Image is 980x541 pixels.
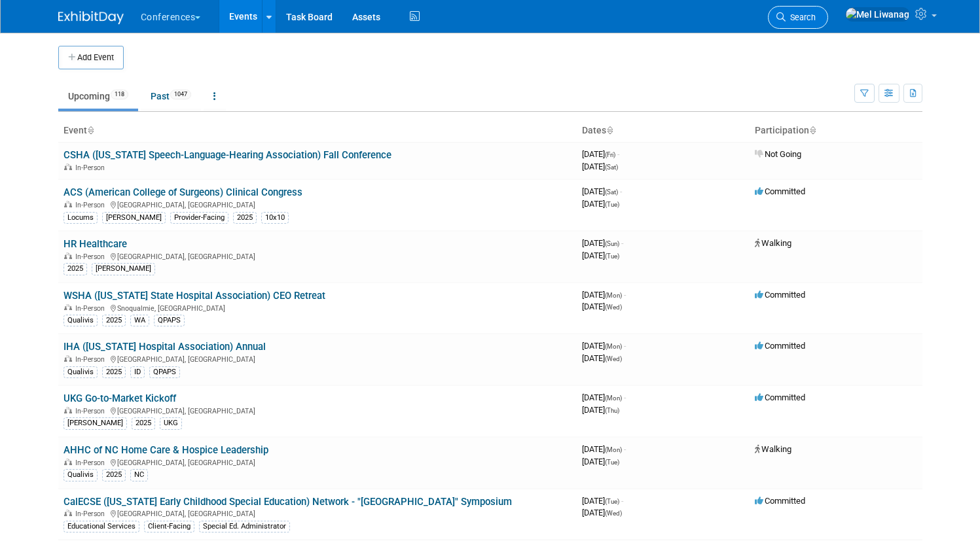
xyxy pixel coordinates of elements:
[624,444,626,454] span: -
[92,263,155,275] div: [PERSON_NAME]
[141,84,201,109] a: Past1047
[64,393,176,404] a: UKG Go-to-Market Kickoff
[64,238,127,250] a: HR Healthcare
[605,164,618,171] span: (Sat)
[755,496,805,506] span: Committed
[617,149,619,159] span: -
[261,212,289,224] div: 10x10
[111,90,128,99] span: 118
[64,341,266,353] a: IHA ([US_STATE] Hospital Association) Annual
[755,186,805,196] span: Committed
[64,253,72,259] img: In-Person Event
[87,125,94,135] a: Sort by Event Name
[132,417,155,429] div: 2025
[64,444,268,456] a: AHHC of NC Home Care & Hospice Leadership
[170,90,191,99] span: 1047
[58,46,124,69] button: Add Event
[64,469,98,481] div: Qualivis
[75,304,109,313] span: In-Person
[64,149,391,161] a: CSHA ([US_STATE] Speech-Language-Hearing Association) Fall Conference
[154,315,185,326] div: QPAPS
[605,151,615,158] span: (Fri)
[755,444,791,454] span: Walking
[582,290,626,300] span: [DATE]
[605,446,622,453] span: (Mon)
[582,444,626,454] span: [DATE]
[75,201,109,209] span: In-Person
[75,164,109,172] span: In-Person
[199,521,290,532] div: Special Ed. Administrator
[605,343,622,350] span: (Mon)
[102,366,126,378] div: 2025
[64,405,572,415] div: [GEOGRAPHIC_DATA], [GEOGRAPHIC_DATA]
[64,459,72,465] img: In-Person Event
[755,393,805,402] span: Committed
[582,496,623,506] span: [DATE]
[755,290,805,300] span: Committed
[582,162,618,171] span: [DATE]
[582,457,619,466] span: [DATE]
[620,186,622,196] span: -
[102,212,166,224] div: [PERSON_NAME]
[605,253,619,260] span: (Tue)
[605,201,619,208] span: (Tue)
[58,11,124,24] img: ExhibitDay
[64,315,98,326] div: Qualivis
[605,407,619,414] span: (Thu)
[621,496,623,506] span: -
[64,508,572,518] div: [GEOGRAPHIC_DATA], [GEOGRAPHIC_DATA]
[64,304,72,311] img: In-Person Event
[624,393,626,402] span: -
[75,407,109,415] span: In-Person
[64,417,127,429] div: [PERSON_NAME]
[64,201,72,207] img: In-Person Event
[64,290,325,302] a: WSHA ([US_STATE] State Hospital Association) CEO Retreat
[605,498,619,505] span: (Tue)
[582,405,619,415] span: [DATE]
[170,212,228,224] div: Provider-Facing
[582,238,623,248] span: [DATE]
[58,120,577,142] th: Event
[750,120,922,142] th: Participation
[102,315,126,326] div: 2025
[624,290,626,300] span: -
[582,199,619,209] span: [DATE]
[786,12,816,22] span: Search
[582,341,626,351] span: [DATE]
[64,355,72,362] img: In-Person Event
[144,521,194,532] div: Client-Facing
[58,84,138,109] a: Upcoming118
[845,7,910,22] img: Mel Liwanag
[605,459,619,466] span: (Tue)
[605,394,622,402] span: (Mon)
[755,238,791,248] span: Walking
[64,263,87,275] div: 2025
[64,521,139,532] div: Educational Services
[64,199,572,209] div: [GEOGRAPHIC_DATA], [GEOGRAPHIC_DATA]
[605,292,622,299] span: (Mon)
[605,188,618,196] span: (Sat)
[64,510,72,516] img: In-Person Event
[605,355,622,362] span: (Wed)
[605,304,622,311] span: (Wed)
[582,393,626,402] span: [DATE]
[809,125,816,135] a: Sort by Participation Type
[621,238,623,248] span: -
[624,341,626,351] span: -
[582,251,619,260] span: [DATE]
[233,212,257,224] div: 2025
[64,251,572,261] div: [GEOGRAPHIC_DATA], [GEOGRAPHIC_DATA]
[75,459,109,467] span: In-Person
[582,353,622,363] span: [DATE]
[130,366,145,378] div: ID
[755,149,801,159] span: Not Going
[64,407,72,413] img: In-Person Event
[755,341,805,351] span: Committed
[582,149,619,159] span: [DATE]
[605,240,619,247] span: (Sun)
[582,186,622,196] span: [DATE]
[768,6,828,29] a: Search
[577,120,750,142] th: Dates
[64,353,572,364] div: [GEOGRAPHIC_DATA], [GEOGRAPHIC_DATA]
[149,366,180,378] div: QPAPS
